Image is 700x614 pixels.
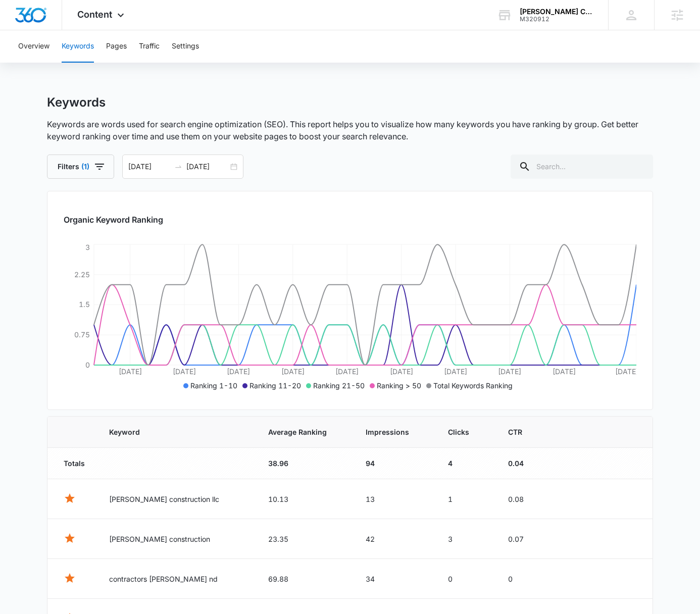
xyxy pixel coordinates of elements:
span: Keyword [109,427,229,437]
td: 0.07 [496,519,549,559]
span: Total Keywords Ranking [433,381,513,390]
td: 42 [354,519,436,559]
tspan: 0 [85,361,90,369]
td: 34 [354,559,436,599]
button: Filters(1) [47,155,114,179]
input: Search... [511,155,653,179]
td: 3 [436,519,496,559]
h1: Keywords [47,95,106,110]
td: 38.96 [256,448,354,479]
td: 13 [354,479,436,519]
td: 0.08 [496,479,549,519]
tspan: [DATE] [390,367,413,376]
td: 4 [436,448,496,479]
button: Keywords [62,30,94,63]
tspan: [DATE] [173,367,196,376]
td: Totals [47,448,97,479]
h2: Organic Keyword Ranking [64,214,636,226]
td: 0 [436,559,496,599]
td: 94 [354,448,436,479]
td: 0.04 [496,448,549,479]
tspan: [DATE] [281,367,305,376]
span: Ranking > 50 [377,381,421,390]
span: Ranking 1-10 [190,381,237,390]
button: Overview [18,30,49,63]
td: 23.35 [256,519,354,559]
tspan: 2.25 [74,270,90,279]
span: Impressions [366,427,409,437]
tspan: [DATE] [119,367,142,376]
div: account id [520,16,593,23]
input: Start date [128,161,170,172]
tspan: [DATE] [227,367,250,376]
td: 10.13 [256,479,354,519]
span: Content [77,9,112,20]
td: 0 [496,559,549,599]
tspan: [DATE] [444,367,467,376]
span: Clicks [448,427,469,437]
button: Pages [106,30,127,63]
input: End date [186,161,228,172]
td: [PERSON_NAME] construction llc [97,479,256,519]
tspan: 1.5 [79,300,90,309]
tspan: [DATE] [553,367,576,376]
button: Traffic [139,30,160,63]
tspan: [DATE] [335,367,359,376]
td: [PERSON_NAME] construction [97,519,256,559]
tspan: 3 [85,243,90,251]
button: Settings [172,30,199,63]
div: account name [520,8,593,16]
td: 1 [436,479,496,519]
span: CTR [508,427,522,437]
tspan: [DATE] [498,367,521,376]
p: Keywords are words used for search engine optimization (SEO). This report helps you to visualize ... [47,118,653,142]
td: 69.88 [256,559,354,599]
tspan: 0.75 [74,330,90,339]
span: to [174,163,182,171]
td: contractors [PERSON_NAME] nd [97,559,256,599]
span: swap-right [174,163,182,171]
span: Ranking 11-20 [249,381,301,390]
tspan: [DATE] [615,367,638,376]
span: (1) [81,163,89,170]
span: Ranking 21-50 [313,381,365,390]
span: Average Ranking [268,427,327,437]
